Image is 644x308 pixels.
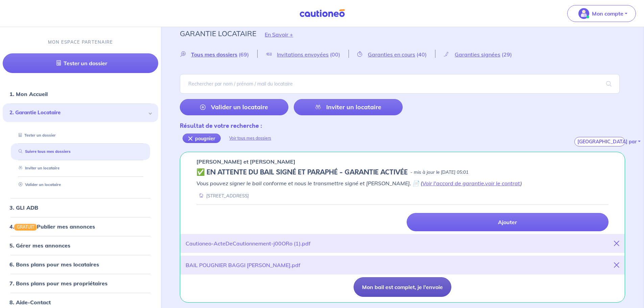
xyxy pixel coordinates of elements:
[16,133,56,138] a: Tester un dossier
[180,74,620,94] input: Rechercher par nom / prénom / mail du locataire
[9,261,99,268] a: 6. Bons plans pour mes locataires
[180,27,256,40] p: Garantie Locataire
[3,53,158,73] a: Tester un dossier
[180,121,280,130] div: Résultat de votre recherche :
[16,166,59,170] a: Inviter un locataire
[498,219,517,226] p: Ajouter
[186,261,301,269] div: BAIL POUGNIER BAGGI [PERSON_NAME].pdf
[239,51,249,58] span: (69)
[349,51,435,57] a: Garanties en cours(40)
[196,193,249,199] div: [STREET_ADDRESS]
[410,169,469,176] p: - mis à jour le [DATE] 05:01
[614,262,619,268] i: close-button-title
[191,51,237,58] span: Tous mes dossiers
[3,220,158,233] div: 4.GRATUITPublier mes annonces
[9,91,48,97] a: 1. Mon Accueil
[180,51,257,57] a: Tous mes dossiers(69)
[9,109,146,117] span: 2. Garantie Locataire
[294,99,402,115] a: Inviter un locataire
[11,146,150,158] div: Suivre tous mes dossiers
[3,258,158,271] div: 6. Bons plans pour mes locataires
[9,242,70,249] a: 5. Gérer mes annonces
[368,51,415,58] span: Garanties en cours
[9,299,51,306] a: 8. Aide-Contact
[16,182,61,187] a: Valider un locataire
[3,277,158,290] div: 7. Bons plans pour mes propriétaires
[11,130,150,141] div: Tester un dossier
[3,239,158,252] div: 5. Gérer mes annonces
[9,223,95,230] a: 4.GRATUITPublier mes annonces
[277,51,329,58] span: Invitations envoyées
[485,180,520,187] a: voir le contrat
[3,201,158,214] div: 3. GLI ADB
[11,179,150,190] div: Valider un locataire
[416,51,427,58] span: (40)
[354,277,451,297] button: Mon bail est complet, je l'envoie
[3,103,158,122] div: 2. Garantie Locataire
[48,39,113,45] p: MON ESPACE PARTENAIRE
[567,5,636,22] button: illu_account_valid_menu.svgMon compte
[422,180,484,187] a: Voir l'accord de garantie
[196,158,295,166] p: [PERSON_NAME] et [PERSON_NAME]
[256,25,302,44] button: En Savoir +
[11,163,150,174] div: Inviter un locataire
[183,134,221,143] div: pougnier
[598,74,620,93] span: search
[9,204,38,211] a: 3. GLI ADB
[502,51,512,58] span: (29)
[455,51,500,58] span: Garanties signées
[196,168,408,176] h5: ✅️️️ EN ATTENTE DU BAIL SIGNÉ ET PARAPHÉ - GARANTIE ACTIVÉE
[258,51,349,57] a: Invitations envoyées(00)
[614,241,619,246] i: close-button-title
[186,239,311,247] div: Cautioneo-ActeDeCautionnement-j00ORo (1).pdf
[3,87,158,101] div: 1. Mon Accueil
[16,149,71,154] a: Suivre tous mes dossiers
[297,9,348,18] img: Cautioneo
[180,99,288,115] a: Valider un locataire
[221,130,280,146] div: Voir tous mes dossiers
[435,51,520,57] a: Garanties signées(29)
[407,213,609,231] a: Ajouter
[9,280,108,287] a: 7. Bons plans pour mes propriétaires
[578,8,589,19] img: illu_account_valid_menu.svg
[574,137,625,146] button: [GEOGRAPHIC_DATA] par
[196,168,609,176] div: state: CONTRACT-SIGNED, Context: FINISHED,IS-GL-CAUTION
[330,51,340,58] span: (00)
[592,9,623,18] p: Mon compte
[196,180,522,187] em: Vous pouvez signer le bail conforme et nous le transmettre signé et [PERSON_NAME]. 📄 ( , )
